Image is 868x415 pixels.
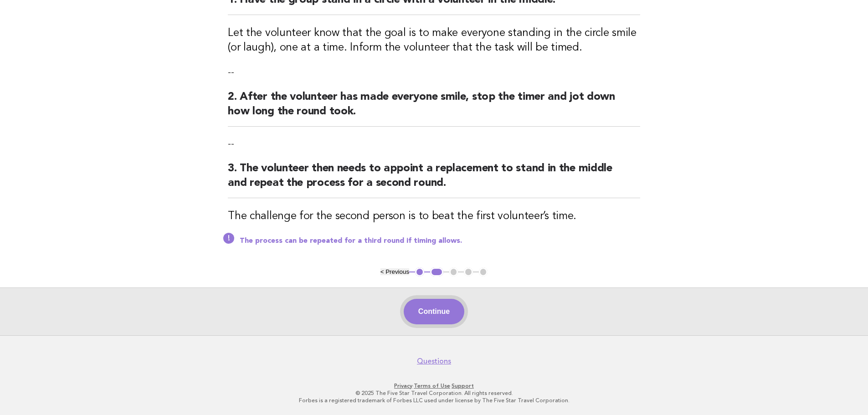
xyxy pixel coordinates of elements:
[228,26,640,55] h3: Let the volunteer know that the goal is to make everyone standing in the circle smile (or laugh),...
[415,267,424,277] button: 1
[430,267,443,277] button: 2
[414,383,450,389] a: Terms of Use
[228,161,640,198] h2: 3. The volunteer then needs to appoint a replacement to stand in the middle and repeat the proces...
[394,383,412,389] a: Privacy
[228,90,640,127] h2: 2. After the volunteer has made everyone smile, stop the timer and jot down how long the round took.
[155,382,713,389] p: · ·
[228,66,640,79] p: --
[155,389,713,397] p: © 2025 The Five Star Travel Corporation. All rights reserved.
[228,209,640,224] h3: The challenge for the second person is to beat the first volunteer’s time.
[404,299,464,324] button: Continue
[452,383,474,389] a: Support
[240,236,640,246] p: The process can be repeated for a third round if timing allows.
[155,397,713,404] p: Forbes is a registered trademark of Forbes LLC used under license by The Five Star Travel Corpora...
[417,357,451,366] a: Questions
[228,138,640,150] p: --
[380,268,409,275] button: < Previous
